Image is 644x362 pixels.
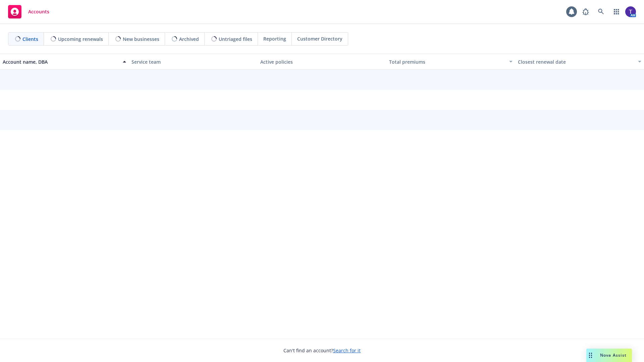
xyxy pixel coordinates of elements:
[579,5,592,18] a: Report a Bug
[333,347,361,354] a: Search for it
[297,35,342,42] span: Customer Directory
[625,6,636,17] img: photo
[28,9,49,14] span: Accounts
[129,54,258,70] button: Service team
[22,36,38,43] span: Clients
[5,2,52,21] a: Accounts
[586,349,632,362] button: Nova Assist
[386,54,515,70] button: Total premiums
[518,58,634,65] div: Closest renewal date
[3,58,119,65] div: Account name, DBA
[260,58,384,65] div: Active policies
[258,54,386,70] button: Active policies
[123,36,159,43] span: New businesses
[58,36,103,43] span: Upcoming renewals
[600,352,627,358] span: Nova Assist
[263,35,286,42] span: Reporting
[515,54,644,70] button: Closest renewal date
[389,58,505,65] div: Total premiums
[131,58,255,65] div: Service team
[283,347,361,354] span: Can't find an account?
[610,5,623,18] a: Switch app
[594,5,608,18] a: Search
[219,36,252,43] span: Untriaged files
[586,349,595,362] div: Drag to move
[179,36,199,43] span: Archived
